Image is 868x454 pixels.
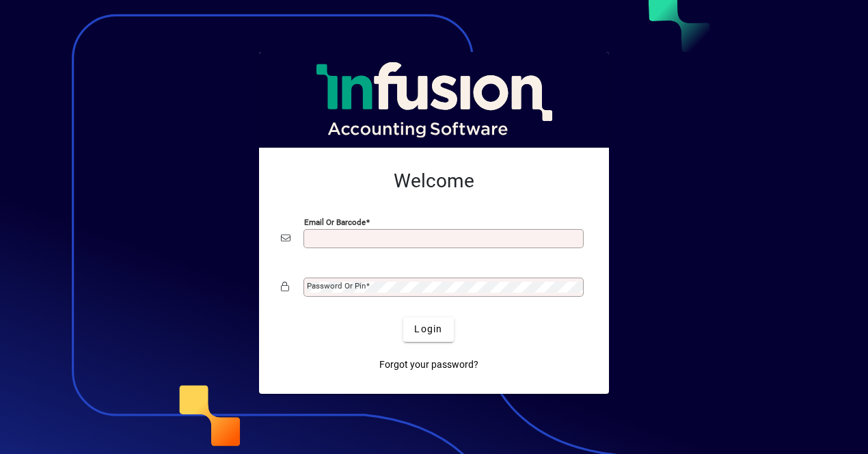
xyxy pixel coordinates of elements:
[374,353,484,377] a: Forgot your password?
[414,322,442,336] span: Login
[304,217,366,226] mat-label: Email or Barcode
[379,358,478,372] span: Forgot your password?
[403,317,453,342] button: Login
[281,170,587,193] h2: Welcome
[307,281,366,291] mat-label: Password or Pin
